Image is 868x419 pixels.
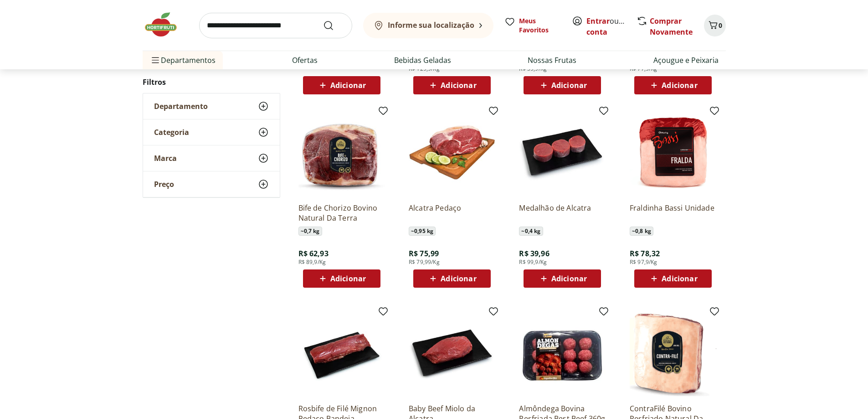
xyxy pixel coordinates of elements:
button: Carrinho [704,15,726,36]
button: Categoria [143,119,280,145]
input: search [199,13,352,38]
img: Bife de Chorizo Bovino Natural Da Terra [298,109,385,196]
span: ~ 0,8 kg [630,227,653,236]
a: Fraldinha Bassi Unidade [630,203,716,223]
button: Adicionar [413,76,491,94]
span: R$ 78,32 [630,248,660,259]
span: R$ 99,9/Kg [519,259,547,266]
span: Adicionar [330,275,366,282]
a: Ofertas [292,55,318,66]
img: Alcatra Pedaço [409,109,495,196]
a: Açougue e Peixaria [653,55,719,66]
img: ContraFilé Bovino Resfriado Natural Da Terra [630,310,716,396]
a: Bebidas Geladas [394,55,451,66]
button: Adicionar [303,76,380,94]
span: Adicionar [441,275,476,282]
span: ~ 0,7 kg [298,227,322,236]
a: Alcatra Pedaço [409,203,495,223]
img: Rosbife de Filé Mignon Pedaço Bandeja [298,310,385,396]
img: Fraldinha Bassi Unidade [630,109,716,196]
button: Adicionar [634,76,712,94]
a: Criar conta [586,16,637,37]
span: R$ 89,9/Kg [298,259,326,266]
span: Categoria [154,128,189,137]
button: Adicionar [413,269,491,288]
span: Adicionar [330,82,366,89]
a: Medalhão de Alcatra [519,203,606,223]
span: Preço [154,180,174,189]
button: Informe sua localização [363,13,493,38]
button: Adicionar [524,269,601,288]
button: Preço [143,171,280,197]
span: Meus Favoritos [519,16,561,35]
a: Meus Favoritos [504,16,561,35]
button: Submit Search [323,20,345,31]
img: Hortifruti [143,11,188,38]
span: R$ 79,99/Kg [409,259,440,266]
a: Bife de Chorizo Bovino Natural Da Terra [298,203,385,223]
span: R$ 62,93 [298,248,329,259]
span: Adicionar [551,275,587,282]
a: Entrar [586,16,610,26]
a: Comprar Novamente [650,16,693,37]
img: Baby Beef Miolo da Alcatra [409,310,495,396]
img: Medalhão de Alcatra [519,109,606,196]
button: Menu [150,49,161,71]
span: Adicionar [441,82,476,89]
h2: Filtros [143,73,280,91]
img: Almôndega Bovina Resfriada Best Beef 360g [519,310,606,396]
span: Departamento [154,102,208,111]
button: Adicionar [524,76,601,94]
b: Informe sua localização [388,20,474,30]
span: ~ 0,95 kg [409,227,436,236]
span: R$ 75,99 [409,248,439,259]
span: Departamentos [150,49,216,71]
span: Adicionar [662,275,697,282]
span: Marca [154,154,177,163]
span: R$ 97,9/Kg [630,259,657,266]
span: 0 [719,21,722,30]
a: Nossas Frutas [528,55,576,66]
span: ou [586,16,627,37]
button: Adicionar [303,269,380,288]
span: R$ 39,96 [519,248,549,259]
span: Adicionar [551,82,587,89]
button: Departamento [143,93,280,119]
span: Adicionar [662,82,697,89]
span: ~ 0,4 kg [519,227,543,236]
button: Adicionar [634,269,712,288]
button: Marca [143,145,280,171]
